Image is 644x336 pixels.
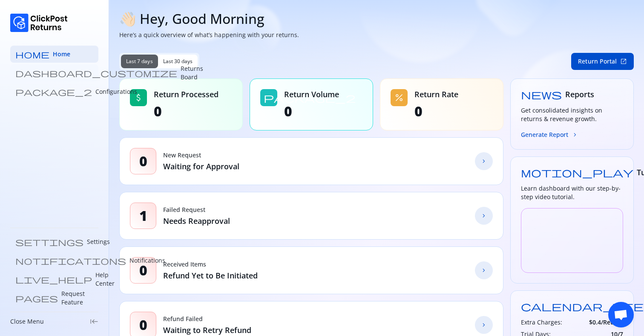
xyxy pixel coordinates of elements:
[15,87,92,96] span: package_2
[139,153,147,170] span: 0
[521,167,633,177] span: motion_play
[163,58,193,65] span: Last 30 days
[95,87,137,96] p: Configurations
[15,238,83,246] span: settings
[139,207,147,224] span: 1
[95,271,115,288] p: Help Center
[15,256,126,265] span: notifications
[15,294,58,302] span: pages
[480,212,487,219] span: chevron_forward
[129,256,165,265] p: Notifications
[119,31,634,39] p: Here’s a quick overview of what’s happening with your returns.
[163,206,230,214] p: Failed Request
[121,55,158,68] button: Last 7 days
[10,83,98,100] a: package_2 Configurations
[284,103,339,120] span: 0
[119,10,634,27] h1: 👋🏻 Hey, Good Morning
[284,89,339,99] span: Return Volume
[154,89,218,99] span: Return Processed
[414,89,458,99] span: Return Rate
[90,317,98,326] span: keyboard_tab_rtl
[10,317,44,326] p: Close Menu
[10,46,98,63] a: home Home
[475,207,493,225] a: chevron_forward
[15,275,92,284] span: live_help
[475,261,493,279] a: chevron_forward
[87,238,110,246] p: Settings
[163,216,230,226] p: Needs Reapproval
[133,93,144,103] span: attach_money
[139,316,147,333] span: 0
[15,50,49,58] span: home
[475,152,493,170] a: chevron_forward
[163,161,239,171] p: Waiting for Approval
[521,130,578,139] button: Generate Reportchevron_forward
[10,271,98,288] a: live_help Help Center
[480,267,487,274] span: chevron_forward
[521,318,562,327] h3: Extra Charges:
[163,270,258,281] p: Refund Yet to Be Initiated
[163,325,251,335] p: Waiting to Retry Refund
[10,233,98,250] a: settings Settings
[61,290,93,307] p: Request Feature
[264,93,356,103] span: package_2
[10,317,98,326] div: Close Menukeyboard_tab_rtl
[163,315,251,323] p: Refund Failed
[10,252,98,269] a: notifications Notifications
[521,89,562,99] span: news
[620,58,627,65] span: open_in_new
[10,14,68,32] img: Logo
[521,106,623,123] h3: Get consolidated insights on returns & revenue growth.
[10,64,98,81] a: dashboard_customize Returns Board
[15,69,177,77] span: dashboard_customize
[154,103,218,120] span: 0
[158,55,198,68] button: Last 30 days
[475,316,493,334] a: chevron_forward
[53,50,70,58] span: Home
[181,64,203,81] p: Returns Board
[521,208,623,273] iframe: YouTube video player
[10,290,98,307] a: pages Request Feature
[589,318,623,327] span: $ 0.4 /Return
[394,93,404,103] span: percent
[139,262,147,279] span: 0
[608,302,634,327] div: Open chat
[480,322,487,328] span: chevron_forward
[414,103,458,120] span: 0
[572,131,578,138] span: chevron_forward
[480,158,487,165] span: chevron_forward
[126,58,153,65] span: Last 7 days
[521,184,623,201] h3: Learn dashboard with our step-by-step video tutorial.
[571,53,634,70] button: Return Portalopen_in_new
[163,151,239,159] p: New Request
[163,260,258,269] p: Received Items
[565,89,594,99] span: Reports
